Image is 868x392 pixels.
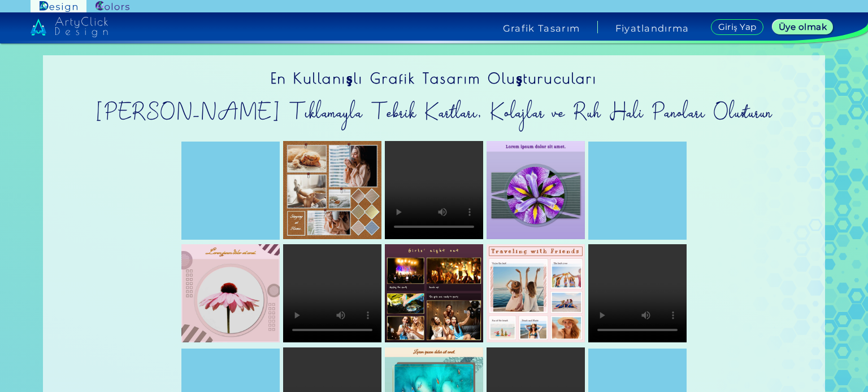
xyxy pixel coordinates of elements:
[615,23,689,34] font: Fiyatlandırma
[773,20,832,34] a: Üye olmak
[271,69,597,86] font: En Kullanışlı Grafik Tasarım Oluşturucuları
[503,23,580,34] font: Grafik Tasarım
[96,99,772,132] font: [PERSON_NAME] Tıklamayla Tebrik Kartları, Kolajlar ve Ruh Hali Panoları Oluşturun
[31,17,108,37] img: artyclick_design_logo_white_combined_path.svg
[718,22,756,33] font: Giriş Yap
[779,22,826,33] font: Üye olmak
[96,1,129,12] img: ArtyClick Renkleri logosu
[615,24,689,33] a: Fiyatlandırma
[711,19,762,35] a: Giriş Yap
